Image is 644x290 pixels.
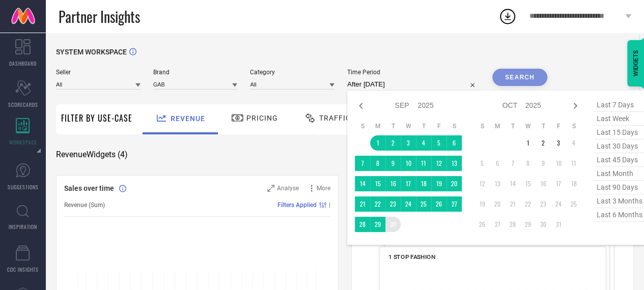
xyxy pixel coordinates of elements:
td: Sat Sep 27 2025 [446,196,462,212]
th: Thursday [536,122,551,130]
span: Pricing [246,114,278,122]
span: CDC INSIGHTS [7,266,39,273]
th: Monday [490,122,505,130]
td: Tue Oct 28 2025 [505,217,520,232]
td: Fri Oct 10 2025 [551,156,566,171]
td: Wed Oct 01 2025 [520,135,536,151]
span: SCORECARDS [8,101,38,108]
td: Mon Oct 13 2025 [490,176,505,191]
span: INSPIRATION [9,223,37,230]
td: Tue Sep 30 2025 [385,217,401,232]
td: Thu Oct 16 2025 [536,176,551,191]
span: Sales over time [64,184,114,192]
td: Sat Sep 13 2025 [446,156,462,171]
th: Tuesday [505,122,520,130]
th: Sunday [355,122,370,130]
td: Sun Sep 28 2025 [355,217,370,232]
td: Tue Oct 07 2025 [505,156,520,171]
td: Wed Sep 10 2025 [401,156,416,171]
span: Time Period [347,69,480,76]
span: 1 STOP FASHION [388,253,435,260]
td: Sun Sep 21 2025 [355,196,370,212]
span: Traffic [319,114,351,122]
td: Sun Sep 07 2025 [355,156,370,171]
span: More [317,185,330,192]
td: Mon Oct 27 2025 [490,217,505,232]
td: Mon Sep 01 2025 [370,135,385,151]
td: Wed Sep 24 2025 [401,196,416,212]
td: Thu Sep 11 2025 [416,156,431,171]
td: Fri Sep 05 2025 [431,135,446,151]
span: WORKSPACE [9,138,37,146]
th: Tuesday [385,122,401,130]
span: | [329,201,330,209]
td: Fri Oct 17 2025 [551,176,566,191]
td: Fri Sep 12 2025 [431,156,446,171]
div: Previous month [355,100,367,112]
td: Wed Oct 08 2025 [520,156,536,171]
td: Tue Sep 23 2025 [385,196,401,212]
td: Sat Oct 11 2025 [566,156,581,171]
td: Sat Sep 06 2025 [446,135,462,151]
span: Partner Insights [59,6,140,27]
td: Sun Oct 12 2025 [474,176,490,191]
div: Open download list [498,7,517,25]
span: DASHBOARD [9,60,37,67]
td: Thu Sep 18 2025 [416,176,431,191]
th: Saturday [446,122,462,130]
td: Thu Oct 30 2025 [536,217,551,232]
span: Analyse [277,185,299,192]
td: Fri Oct 31 2025 [551,217,566,232]
td: Tue Sep 16 2025 [385,176,401,191]
span: SUGGESTIONS [8,183,39,191]
div: Next month [569,100,581,112]
td: Thu Sep 04 2025 [416,135,431,151]
th: Friday [551,122,566,130]
td: Sun Oct 05 2025 [474,156,490,171]
td: Fri Oct 24 2025 [551,196,566,212]
th: Saturday [566,122,581,130]
span: Category [250,69,334,76]
th: Friday [431,122,446,130]
td: Thu Sep 25 2025 [416,196,431,212]
td: Tue Oct 14 2025 [505,176,520,191]
td: Tue Oct 21 2025 [505,196,520,212]
th: Sunday [474,122,490,130]
td: Sun Sep 14 2025 [355,176,370,191]
td: Sat Sep 20 2025 [446,176,462,191]
span: Revenue [171,114,205,123]
th: Wednesday [401,122,416,130]
span: Revenue (Sum) [64,201,105,209]
td: Fri Sep 26 2025 [431,196,446,212]
td: Tue Sep 09 2025 [385,156,401,171]
td: Sat Oct 18 2025 [566,176,581,191]
span: Filter By Use-Case [61,112,132,124]
td: Thu Oct 09 2025 [536,156,551,171]
td: Wed Sep 03 2025 [401,135,416,151]
td: Thu Oct 02 2025 [536,135,551,151]
td: Tue Sep 02 2025 [385,135,401,151]
td: Mon Oct 06 2025 [490,156,505,171]
td: Mon Sep 29 2025 [370,217,385,232]
td: Mon Oct 20 2025 [490,196,505,212]
th: Wednesday [520,122,536,130]
svg: Zoom [267,185,274,192]
span: Seller [56,69,141,76]
span: Filters Applied [277,201,317,209]
span: Revenue Widgets ( 4 ) [56,150,128,160]
td: Mon Sep 22 2025 [370,196,385,212]
td: Sat Oct 04 2025 [566,135,581,151]
td: Mon Sep 15 2025 [370,176,385,191]
td: Fri Oct 03 2025 [551,135,566,151]
td: Sun Oct 26 2025 [474,217,490,232]
td: Sat Oct 25 2025 [566,196,581,212]
input: Select time period [347,78,480,91]
td: Sun Oct 19 2025 [474,196,490,212]
td: Wed Oct 15 2025 [520,176,536,191]
td: Mon Sep 08 2025 [370,156,385,171]
td: Wed Oct 29 2025 [520,217,536,232]
td: Wed Oct 22 2025 [520,196,536,212]
td: Fri Sep 19 2025 [431,176,446,191]
td: Thu Oct 23 2025 [536,196,551,212]
th: Thursday [416,122,431,130]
